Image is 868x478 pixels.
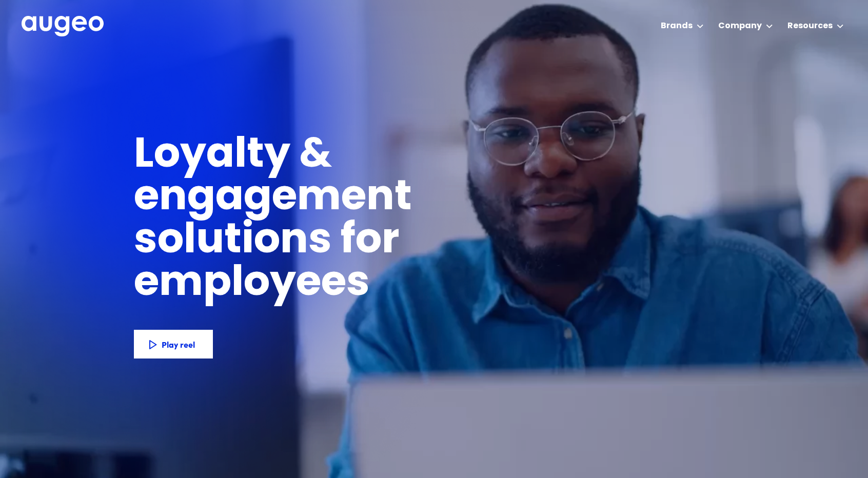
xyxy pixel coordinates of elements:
[718,20,762,32] div: Company
[661,20,693,32] div: Brands
[787,20,833,32] div: Resources
[22,16,104,37] a: home
[134,135,577,263] h1: Loyalty & engagement solutions for
[134,330,213,358] a: Play reel
[134,263,388,306] h1: employees
[22,16,104,37] img: Augeo's full logo in white.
